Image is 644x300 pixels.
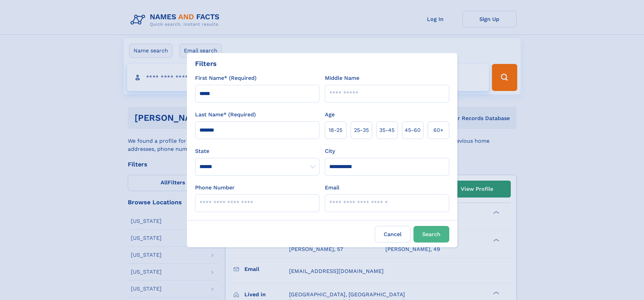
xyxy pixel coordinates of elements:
[195,147,319,155] label: State
[325,147,335,155] label: City
[195,111,256,119] label: Last Name* (Required)
[354,126,369,134] span: 25‑35
[195,184,235,192] label: Phone Number
[375,226,411,243] label: Cancel
[413,226,449,243] button: Search
[195,59,217,69] div: Filters
[379,126,395,134] span: 35‑45
[329,126,342,134] span: 18‑25
[325,184,339,192] label: Email
[325,111,335,119] label: Age
[433,126,444,134] span: 60+
[195,74,257,82] label: First Name* (Required)
[405,126,421,134] span: 45‑60
[325,74,359,82] label: Middle Name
